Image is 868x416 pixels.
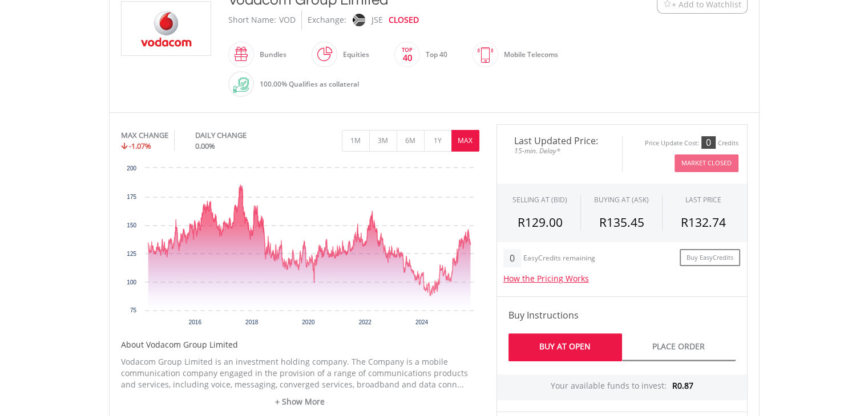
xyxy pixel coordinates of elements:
[127,165,136,172] text: 200
[260,79,359,89] span: 100.00% Qualifies as collateral
[233,78,249,93] img: collateral-qualifying-green.svg
[188,319,201,325] text: 2016
[424,130,452,152] button: 1Y
[506,145,613,156] span: 15-min. Delay*
[508,308,736,322] h4: Buy Instructions
[337,41,369,68] div: Equities
[503,249,521,267] div: 0
[342,130,370,152] button: 1M
[594,195,649,205] span: BUYING AT (ASK)
[701,136,716,149] div: 0
[415,319,428,325] text: 2024
[498,41,558,68] div: Mobile Telecoms
[508,333,622,361] a: Buy At Open
[129,141,151,151] span: -1.07%
[195,130,285,141] div: DAILY CHANGE
[506,136,613,145] span: Last Updated Price:
[308,10,346,30] div: Exchange:
[397,130,425,152] button: 6M
[451,130,479,152] button: MAX
[672,380,693,391] span: R0.87
[127,251,136,257] text: 125
[389,10,419,30] div: CLOSED
[372,10,383,30] div: JSE
[121,396,479,407] a: + Show More
[127,279,136,286] text: 100
[130,307,136,313] text: 75
[279,10,296,30] div: VOD
[121,356,479,390] p: Vodacom Group Limited is an investment holding company. The Company is a mobile communication com...
[127,194,136,200] text: 175
[718,139,738,148] div: Credits
[228,10,276,30] div: Short Name:
[121,130,168,141] div: MAX CHANGE
[254,41,286,68] div: Bundles
[622,333,736,361] a: Place Order
[675,154,738,172] button: Market Closed
[127,222,136,229] text: 150
[599,214,644,230] span: R135.45
[420,41,447,68] div: Top 40
[645,139,699,148] div: Price Update Cost:
[685,195,721,205] div: LAST PRICE
[121,162,479,333] div: Chart. Highcharts interactive chart.
[123,2,209,55] img: EQU.ZA.VOD.png
[195,141,215,151] span: 0.00%
[680,249,740,267] a: Buy EasyCredits
[512,195,567,205] div: SELLING AT (BID)
[503,273,589,284] a: How the Pricing Works
[518,214,563,230] span: R129.00
[497,374,747,400] div: Your available funds to invest:
[245,319,259,325] text: 2018
[352,14,365,26] img: jse.png
[681,214,726,230] span: R132.74
[523,254,595,264] div: EasyCredits remaining
[369,130,397,152] button: 3M
[121,162,479,333] svg: Interactive chart
[358,319,372,325] text: 2022
[302,319,315,325] text: 2020
[121,339,479,350] h5: About Vodacom Group Limited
